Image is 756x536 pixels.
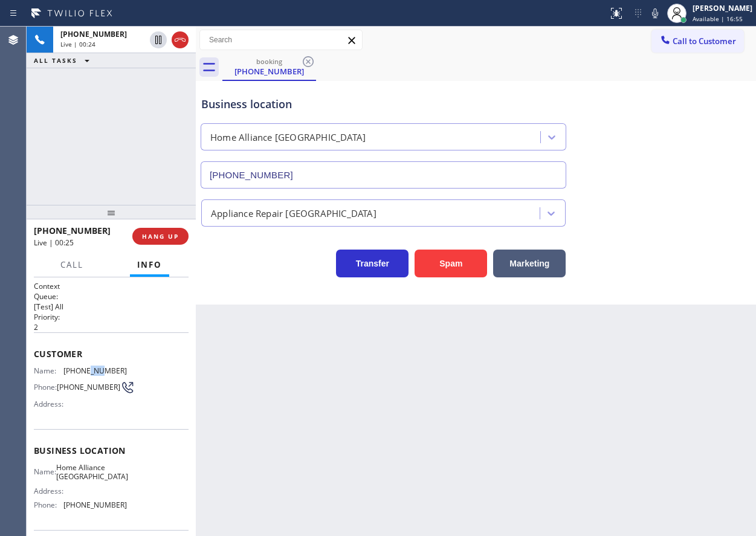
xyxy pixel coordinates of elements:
[224,66,315,77] div: [PHONE_NUMBER]
[34,445,189,456] span: Business location
[34,312,189,322] h2: Priority:
[224,57,315,66] div: booking
[56,463,128,482] span: Home Alliance [GEOGRAPHIC_DATA]
[132,228,189,245] button: HANG UP
[34,322,189,332] p: 2
[130,253,169,277] button: Info
[336,250,409,277] button: Transfer
[60,40,95,48] span: Live | 00:24
[34,366,63,375] span: Name:
[34,467,56,476] span: Name:
[34,399,66,408] span: Address:
[210,131,366,144] div: Home Alliance [GEOGRAPHIC_DATA]
[172,31,189,48] button: Hang up
[34,291,189,302] h2: Queue:
[34,237,74,248] span: Live | 00:25
[34,56,77,65] span: ALL TASKS
[60,29,127,39] span: [PHONE_NUMBER]
[201,96,566,112] div: Business location
[53,253,91,277] button: Call
[224,54,315,80] div: (904) 805-3770
[211,206,376,220] div: Appliance Repair [GEOGRAPHIC_DATA]
[201,161,566,189] input: Phone Number
[693,3,752,13] div: [PERSON_NAME]
[647,5,664,22] button: Mute
[57,383,120,392] span: [PHONE_NUMBER]
[693,15,743,23] span: Available | 16:55
[34,500,63,509] span: Phone:
[63,366,127,375] span: [PHONE_NUMBER]
[142,232,179,241] span: HANG UP
[34,302,189,312] p: [Test] All
[34,383,57,392] span: Phone:
[673,36,736,47] span: Call to Customer
[493,250,566,277] button: Marketing
[63,500,127,509] span: [PHONE_NUMBER]
[27,53,102,68] button: ALL TASKS
[137,259,162,270] span: Info
[34,225,111,236] span: [PHONE_NUMBER]
[60,259,83,270] span: Call
[651,30,744,53] button: Call to Customer
[415,250,487,277] button: Spam
[200,30,362,50] input: Search
[34,281,189,291] h1: Context
[150,31,167,48] button: Hold Customer
[34,486,66,496] span: Address:
[34,348,189,360] span: Customer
